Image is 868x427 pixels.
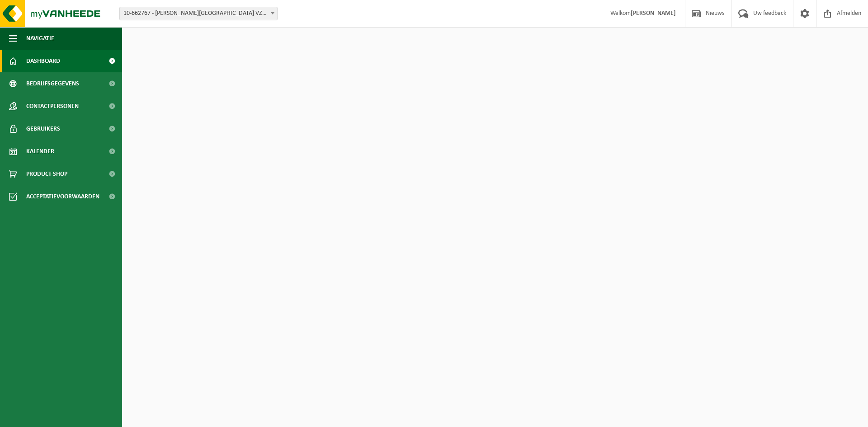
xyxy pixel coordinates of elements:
[26,117,60,140] span: Gebruikers
[26,27,54,50] span: Navigatie
[26,185,99,208] span: Acceptatievoorwaarden
[26,140,54,163] span: Kalender
[120,7,277,20] span: 10-662767 - OSCAR ROMERO COLLEGE VZW/CENTRUM DUAAL LEREN EN WERKEN - DENDERMONDE
[631,10,676,17] strong: [PERSON_NAME]
[26,163,67,185] span: Product Shop
[119,7,278,20] span: 10-662767 - OSCAR ROMERO COLLEGE VZW/CENTRUM DUAAL LEREN EN WERKEN - DENDERMONDE
[26,95,79,117] span: Contactpersonen
[26,72,79,95] span: Bedrijfsgegevens
[26,50,60,72] span: Dashboard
